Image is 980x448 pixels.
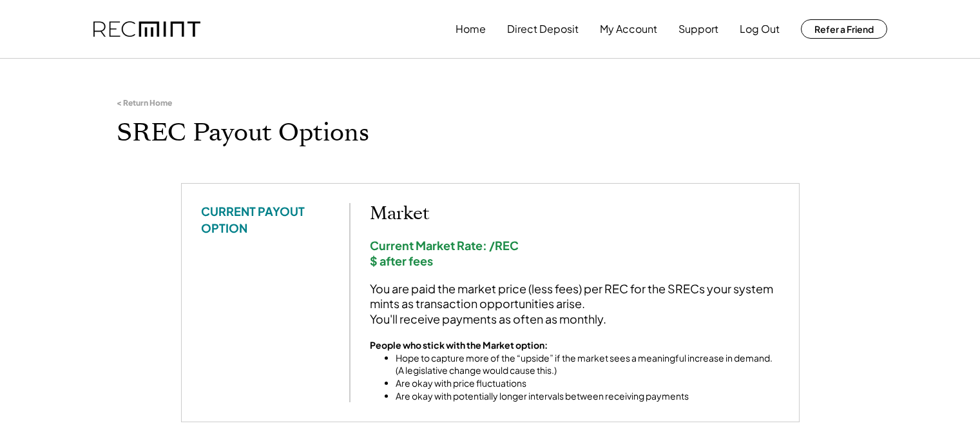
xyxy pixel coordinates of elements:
strong: People who stick with the Market option: [370,339,548,351]
button: Direct Deposit [507,16,579,42]
div: You are paid the market price (less fees) per REC for the SRECs your system mints as transaction ... [370,281,780,326]
img: recmint-logotype%403x.png [93,21,200,37]
h1: SREC Payout Options [117,118,864,148]
li: Hope to capture more of the “upside” if the market sees a meaningful increase in demand. (A legis... [396,352,780,377]
button: My Account [600,16,657,42]
button: Support [678,16,718,42]
div: < Return Home [117,98,172,108]
li: Are okay with price fluctuations [396,377,780,390]
div: Current Market Rate: /REC $ after fees [370,238,780,268]
button: Log Out [740,16,780,42]
div: CURRENT PAYOUT OPTION [201,203,330,235]
button: Refer a Friend [801,19,887,39]
li: Are okay with potentially longer intervals between receiving payments [396,390,780,403]
h2: Market [370,203,780,225]
button: Home [456,16,486,42]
